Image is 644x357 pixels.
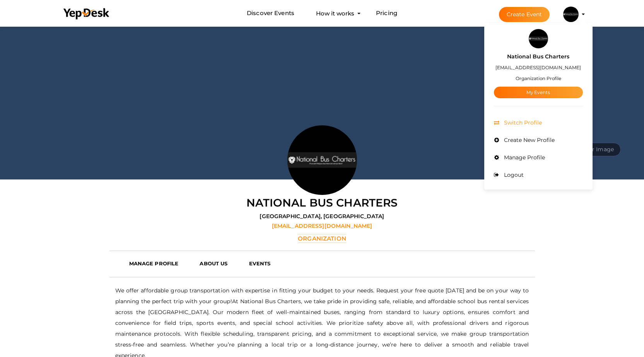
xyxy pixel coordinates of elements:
[314,6,357,20] button: How it works
[247,6,294,20] a: Discover Events
[194,258,243,269] a: ABOUT US
[516,75,561,81] small: Organization Profile
[494,87,583,98] a: My Events
[376,6,397,20] a: Pricing
[123,258,194,269] a: MANAGE PROFILE
[563,7,579,22] img: FCVOJLAO_small.png
[200,260,227,266] b: ABOUT US
[129,260,179,266] b: MANAGE PROFILE
[502,171,524,178] span: Logout
[499,7,550,22] button: Create Event
[243,258,286,269] a: EVENTS
[298,234,346,243] label: Organization
[249,260,271,266] b: EVENTS
[529,29,548,48] img: FCVOJLAO_small.png
[507,52,569,61] label: National Bus Charters
[495,63,581,72] label: [EMAIL_ADDRESS][DOMAIN_NAME]
[246,195,398,210] label: National Bus Charters
[260,212,384,220] label: [GEOGRAPHIC_DATA], [GEOGRAPHIC_DATA]
[272,222,372,230] label: [EMAIL_ADDRESS][DOMAIN_NAME]
[502,137,555,143] span: Create New Profile
[502,119,542,126] span: Switch Profile
[502,154,545,161] span: Manage Profile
